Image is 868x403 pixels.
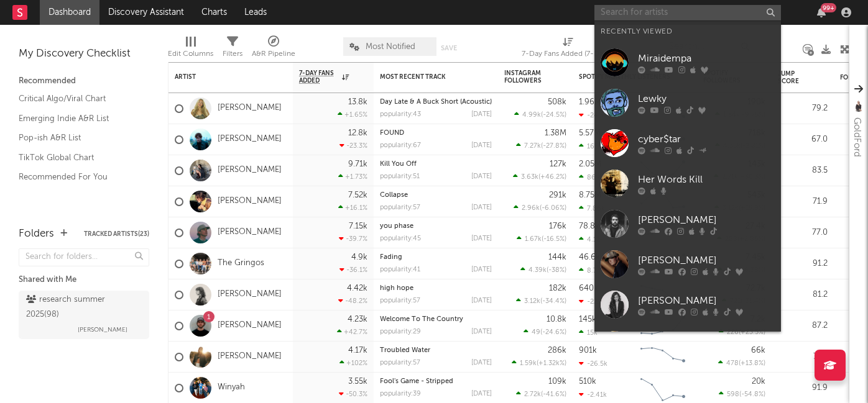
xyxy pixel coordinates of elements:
span: -6.06 % [542,205,565,212]
div: Her Words Kill [638,172,775,187]
div: 91.9 [778,381,828,396]
span: 2.96k [522,205,540,212]
div: [DATE] [471,266,492,273]
a: [PERSON_NAME] [594,244,781,284]
div: 86.4k [579,173,606,181]
span: 226 [727,329,739,336]
div: 1.96M [579,98,601,106]
div: 7-Day Fans Added (7-Day Fans Added) [522,31,615,67]
div: Edit Columns [168,47,213,61]
div: 510k [579,378,596,386]
div: ( ) [516,297,566,305]
span: 7.27k [524,143,541,150]
div: 99 + [821,3,836,12]
span: 2.72k [524,391,541,398]
div: 7.86k [579,204,605,212]
div: ( ) [719,390,765,398]
span: 49 [532,329,540,336]
div: -2.41k [579,391,607,399]
div: ( ) [514,204,566,212]
button: Save [441,45,457,52]
div: -26.5k [579,360,607,368]
a: cyber$tar [594,123,781,163]
div: 5.57M [579,129,601,137]
div: ( ) [516,390,566,398]
div: research summer 2025 ( 98 ) [26,292,139,322]
div: 78.8k [579,222,599,230]
div: 286k [548,346,566,355]
div: 109k [548,378,566,386]
span: +1.32k % [538,360,565,367]
div: Day Late & A Buck Short (Acoustic) [380,99,492,106]
a: Troubled Water [380,347,430,354]
div: 127k [550,160,566,168]
div: Filters [223,47,242,61]
div: My Discovery Checklist [19,47,149,61]
a: Her Words Kill [594,163,781,204]
span: 4.39k [529,267,547,274]
div: high hope [380,285,492,292]
div: 46.6k [579,253,600,261]
div: 8.75M [579,191,601,199]
div: 66k [751,346,765,355]
div: 176k [549,222,566,230]
div: 67.0 [778,132,828,147]
a: Pop-ish A&R List [19,131,137,145]
div: 10.8k [547,315,566,324]
span: -54.8 % [741,391,764,398]
div: 15k [579,328,598,337]
span: -16.5 % [543,236,565,243]
a: you phase [380,223,413,230]
div: 8.74k [579,266,605,274]
a: high hope [380,285,413,292]
div: popularity: 41 [380,266,420,273]
button: 99+ [817,7,826,17]
div: [DATE] [471,391,492,397]
span: -24.6 % [542,329,565,336]
span: 478 [726,360,739,367]
a: [PERSON_NAME] [218,134,282,145]
div: FOUND [380,130,492,137]
input: Search for artists [594,5,781,20]
div: Filters [223,31,242,67]
a: [PERSON_NAME] [218,289,282,300]
div: popularity: 57 [380,360,420,366]
div: 12.8k [348,129,367,137]
a: research summer 2025(98)[PERSON_NAME] [19,291,149,339]
div: ( ) [513,173,566,181]
div: [DATE] [471,204,492,211]
div: [PERSON_NAME] [638,212,775,227]
div: 901k [579,346,597,355]
div: ( ) [517,235,566,243]
div: GoldFord [849,117,864,157]
span: +13.8 % [741,360,764,367]
a: [PERSON_NAME] [594,325,781,365]
div: popularity: 45 [380,235,421,242]
div: 4.12k [579,235,604,243]
a: Recommended For You [19,170,137,184]
div: Edit Columns [168,31,213,67]
div: -39.7 % [339,235,367,243]
div: Recently Viewed [601,24,775,39]
a: Winyah [218,383,245,393]
a: FOUND [380,130,404,137]
a: [PERSON_NAME] [218,103,282,114]
div: popularity: 57 [380,297,420,304]
a: Emerging Indie A&R List [19,112,137,125]
div: [DATE] [471,173,492,180]
div: ( ) [719,328,765,336]
div: -50.3 % [339,390,367,398]
div: 71.9 [778,194,828,209]
div: 508k [548,98,566,106]
div: 7.15k [349,222,367,230]
div: 3.55k [348,378,367,386]
div: 7-Day Fans Added (7-Day Fans Added) [522,47,615,61]
a: Fool's Game - Stripped [380,378,453,385]
div: Folders [19,227,54,242]
div: 165k [579,142,602,150]
div: Fool's Game - Stripped [380,378,492,385]
div: [DATE] [471,328,492,335]
div: -48.2 % [338,297,367,305]
div: Troubled Water [380,347,492,354]
div: A&R Pipeline [252,31,295,67]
